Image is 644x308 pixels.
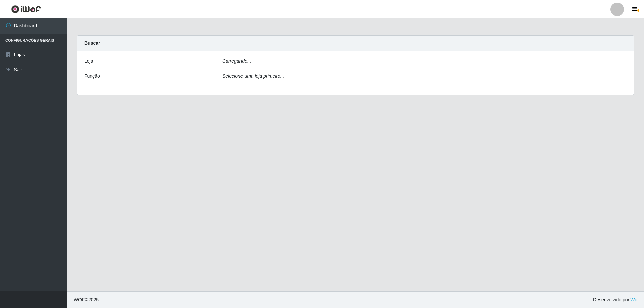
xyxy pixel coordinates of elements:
span: IWOF [72,297,85,302]
img: CoreUI Logo [11,5,41,13]
a: iWof [629,297,639,302]
span: © 2025 . [72,296,100,303]
span: Desenvolvido por [593,296,639,303]
i: Selecione uma loja primeiro... [222,73,284,79]
i: Carregando... [222,58,251,64]
label: Loja [84,58,93,65]
strong: Buscar [84,40,100,46]
label: Função [84,73,100,80]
